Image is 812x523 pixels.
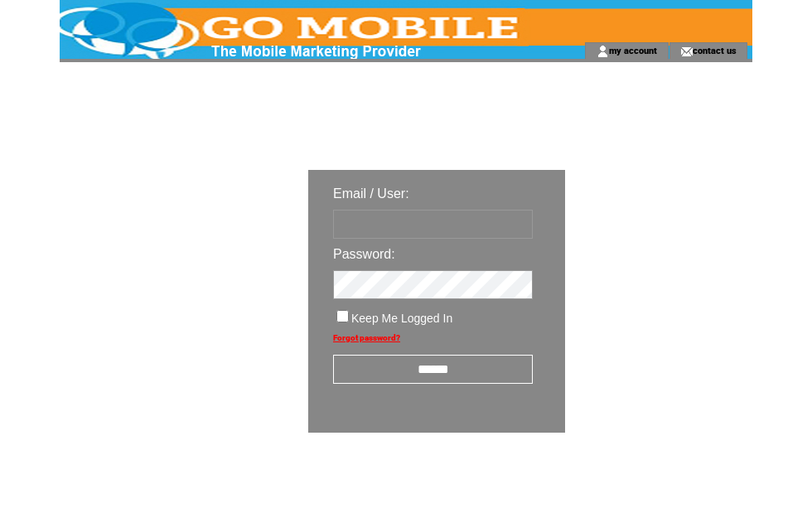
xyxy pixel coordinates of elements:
img: contact_us_icon.gif [680,45,693,58]
a: contact us [693,45,737,56]
a: my account [609,45,657,56]
span: Password: [333,247,395,261]
img: transparent.png [613,474,696,495]
span: Email / User: [333,186,409,201]
a: Forgot password? [333,333,400,342]
span: Keep Me Logged In [351,312,452,325]
img: account_icon.gif [597,45,609,58]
